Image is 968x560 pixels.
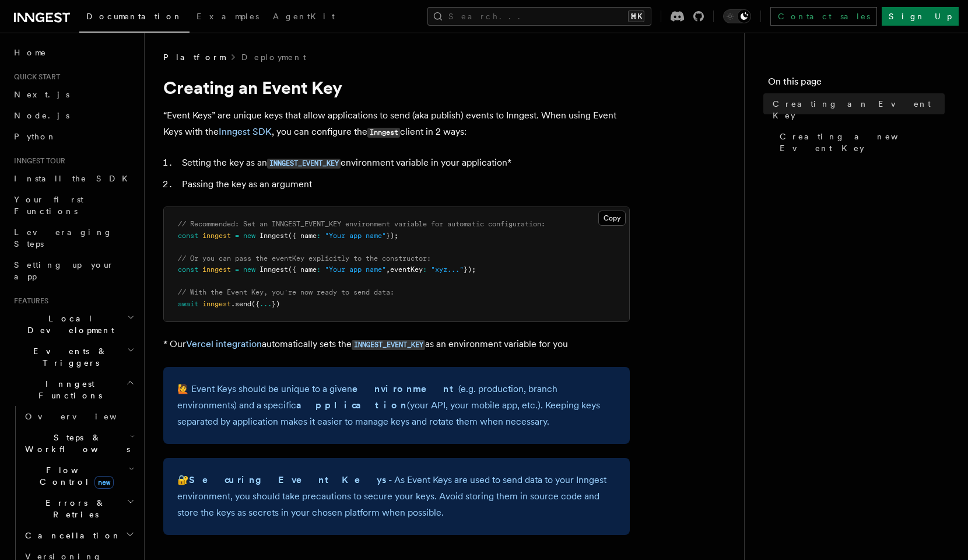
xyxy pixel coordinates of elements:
[386,232,398,240] span: });
[386,265,390,274] span: ,
[267,157,341,168] a: INNGEST_EVENT_KEY
[178,220,545,228] span: // Recommended: Set an INNGEST_EVENT_KEY environment variable for automatic configuration:
[628,10,644,22] kbd: ⌘K
[20,525,137,546] button: Cancellation
[317,232,321,240] span: :
[20,432,130,455] span: Steps & Workflows
[163,107,630,141] p: “Event Keys” are unique keys that allow applications to send (aka publish) events to Inngest. Whe...
[186,338,262,349] a: Vercel integration
[390,265,423,274] span: eventKey
[14,111,69,120] span: Node.js
[178,155,630,171] li: Setting the key as an environment variable in your application*
[288,265,317,274] span: ({ name
[231,300,251,308] span: .send
[296,400,407,411] strong: application
[9,254,137,287] a: Setting up your app
[94,476,114,489] span: new
[431,265,464,274] span: "xyz..."
[79,3,190,33] a: Documentation
[773,98,945,121] span: Creating an Event Key
[9,378,126,401] span: Inngest Functions
[20,497,127,520] span: Errors & Retries
[9,126,137,147] a: Python
[9,313,127,336] span: Local Development
[219,126,272,137] a: Inngest SDK
[352,383,458,394] strong: environment
[288,232,317,240] span: ({ name
[20,406,137,427] a: Overview
[202,232,231,240] span: inngest
[178,254,431,262] span: // Or you can pass the eventKey explicitly to the constructor:
[9,373,137,406] button: Inngest Functions
[14,195,83,216] span: Your first Functions
[177,472,616,521] p: 🔐 - As Event Keys are used to send data to your Inngest environment, you should take precautions ...
[9,42,137,63] a: Home
[251,300,259,308] span: ({
[9,84,137,105] a: Next.js
[178,265,198,274] span: const
[9,156,65,166] span: Inngest tour
[272,300,280,308] span: })
[427,7,651,26] button: Search...⌘K
[775,126,945,159] a: Creating a new Event Key
[178,288,394,296] span: // With the Event Key, you're now ready to send data:
[259,265,288,274] span: Inngest
[9,296,48,306] span: Features
[325,232,386,240] span: "Your app name"
[163,336,630,353] p: * Our automatically sets the as an environment variable for you
[235,232,239,240] span: =
[367,128,400,138] code: Inngest
[163,51,225,63] span: Platform
[178,232,198,240] span: const
[202,300,231,308] span: inngest
[9,308,137,341] button: Local Development
[14,90,69,99] span: Next.js
[14,132,57,141] span: Python
[9,222,137,254] a: Leveraging Steps
[20,492,137,525] button: Errors & Retries
[9,345,127,369] span: Events & Triggers
[882,7,959,26] a: Sign Up
[464,265,476,274] span: });
[20,427,137,460] button: Steps & Workflows
[9,105,137,126] a: Node.js
[20,464,128,488] span: Flow Control
[9,189,137,222] a: Your first Functions
[25,412,145,421] span: Overview
[178,300,198,308] span: await
[317,265,321,274] span: :
[259,300,272,308] span: ...
[259,232,288,240] span: Inngest
[163,77,630,98] h1: Creating an Event Key
[14,228,113,249] span: Leveraging Steps
[235,265,239,274] span: =
[202,265,231,274] span: inngest
[352,338,425,349] a: INNGEST_EVENT_KEY
[273,12,335,21] span: AgentKit
[423,265,427,274] span: :
[768,75,945,93] h4: On this page
[20,460,137,492] button: Flow Controlnew
[9,72,60,82] span: Quick start
[723,9,751,23] button: Toggle dark mode
[14,174,135,183] span: Install the SDK
[780,131,945,154] span: Creating a new Event Key
[266,3,342,32] a: AgentKit
[243,265,255,274] span: new
[267,159,341,169] code: INNGEST_EVENT_KEY
[178,176,630,192] li: Passing the key as an argument
[197,12,259,21] span: Examples
[14,260,114,281] span: Setting up your app
[177,381,616,430] p: 🙋 Event Keys should be unique to a given (e.g. production, branch environments) and a specific (y...
[14,47,47,58] span: Home
[9,341,137,373] button: Events & Triggers
[352,340,425,350] code: INNGEST_EVENT_KEY
[243,232,255,240] span: new
[190,3,266,32] a: Examples
[241,51,306,63] a: Deployment
[9,168,137,189] a: Install the SDK
[20,530,121,541] span: Cancellation
[86,12,183,21] span: Documentation
[325,265,386,274] span: "Your app name"
[768,93,945,126] a: Creating an Event Key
